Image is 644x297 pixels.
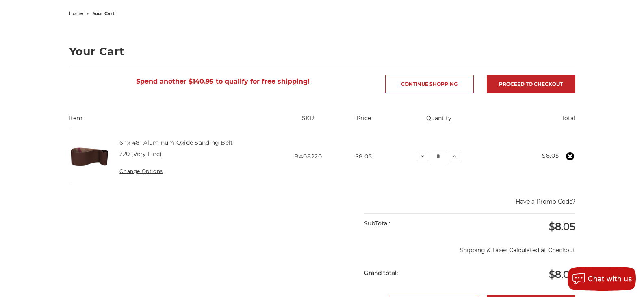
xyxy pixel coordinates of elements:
[430,150,447,163] input: 6" x 48" Aluminum Oxide Sanding Belt Quantity:
[588,275,632,283] span: Chat with us
[549,269,575,280] span: $8.05
[119,139,233,146] a: 6" x 48" Aluminum Oxide Sanding Belt
[69,11,83,16] a: home
[487,75,575,93] a: Proceed to checkout
[136,78,310,85] span: Spend another $140.95 to qualify for free shipping!
[69,136,110,177] img: 6" x 48" Aluminum Oxide Sanding Belt
[364,214,470,234] div: SubTotal:
[384,114,494,129] th: Quantity
[273,114,343,129] th: SKU
[385,75,474,93] a: Continue Shopping
[119,168,163,174] a: Change Options
[119,150,162,158] dd: 220 (Very Fine)
[343,114,384,129] th: Price
[355,153,372,160] span: $8.05
[364,269,398,277] strong: Grand total:
[516,197,575,206] button: Have a Promo Code?
[493,114,575,129] th: Total
[69,46,575,57] h1: Your Cart
[568,267,636,291] button: Chat with us
[93,11,115,16] span: your cart
[69,114,274,129] th: Item
[294,153,322,160] span: BA08220
[549,221,575,232] span: $8.05
[364,240,575,255] p: Shipping & Taxes Calculated at Checkout
[542,152,559,159] strong: $8.05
